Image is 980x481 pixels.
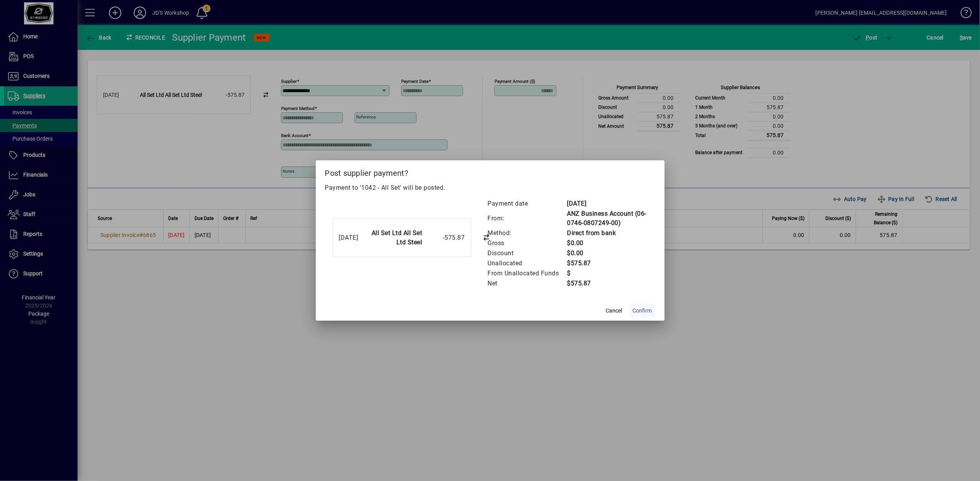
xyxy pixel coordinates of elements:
[602,304,627,318] button: Cancel
[316,160,665,183] h2: Post supplier payment?
[487,278,567,289] td: Net
[567,199,647,209] td: [DATE]
[487,228,567,238] td: Method:
[567,258,647,268] td: $575.87
[606,307,622,315] span: Cancel
[633,307,652,315] span: Confirm
[567,228,647,238] td: Direct from bank
[567,248,647,258] td: $0.00
[487,258,567,268] td: Unallocated
[487,199,567,209] td: Payment date
[487,268,567,278] td: From Unallocated Funds
[567,209,647,228] td: ANZ Business Account (06-0746-0807249-00)
[339,233,361,242] div: [DATE]
[487,238,567,248] td: Gross
[567,278,647,289] td: $575.87
[372,229,422,246] strong: All Set Ltd All Set Ltd Steel
[567,268,647,278] td: $
[487,248,567,258] td: Discount
[325,183,655,192] p: Payment to '1042 - All Set' will be posted.
[630,304,655,318] button: Confirm
[487,209,567,228] td: From:
[426,233,465,242] div: -575.87
[567,238,647,248] td: $0.00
